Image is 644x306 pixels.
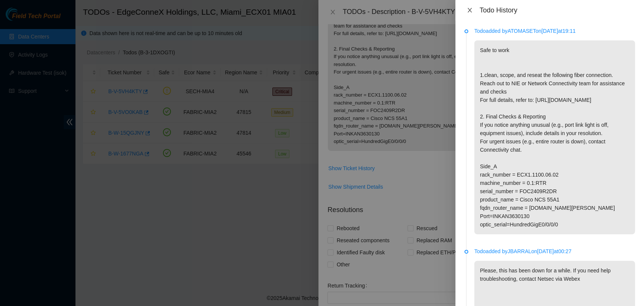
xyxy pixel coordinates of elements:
p: Todo added by JBARRAL on [DATE] at 00:27 [474,247,635,255]
span: close [467,7,473,13]
button: Close [464,7,475,14]
div: Todo History [480,6,635,14]
p: Safe to work 1.clean, scope, and reseat the following fiber connection. Reach out to NIE or Netwo... [474,40,635,234]
p: Todo added by ATOMASET on [DATE] at 19:11 [474,27,635,35]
